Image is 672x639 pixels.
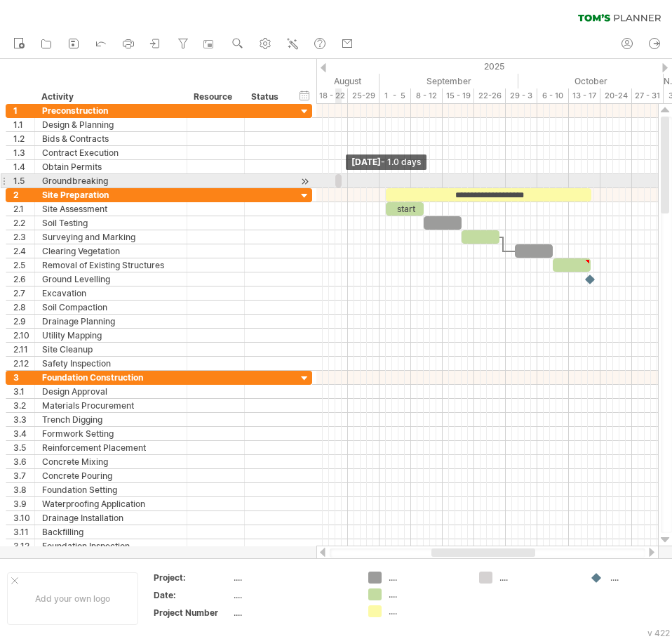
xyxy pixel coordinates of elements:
[13,455,34,468] div: 3.6
[42,301,180,314] div: Soil Compaction
[42,216,180,230] div: Soil Testing
[13,160,34,173] div: 1.4
[42,497,180,510] div: Waterproofing Application
[234,572,351,584] div: ....
[13,258,34,272] div: 2.5
[42,385,180,398] div: Design Approval
[13,441,34,454] div: 3.5
[234,607,351,619] div: ....
[506,88,537,103] div: 29 - 3
[13,230,34,244] div: 2.3
[42,511,180,525] div: Drainage Installation
[600,88,632,103] div: 20-24
[42,104,180,117] div: Preconstruction
[13,188,34,202] div: 2
[42,483,180,496] div: Foundation Setting
[42,244,180,258] div: Clearing Vegetation
[537,88,569,103] div: 6 - 10
[194,90,236,104] div: Resource
[13,118,34,131] div: 1.1
[13,202,34,216] div: 2.1
[42,272,180,286] div: Ground Levelling
[154,607,231,619] div: Project Number
[13,539,34,553] div: 3.12
[42,118,180,131] div: Design & Planning
[42,188,180,202] div: Site Preparation
[42,427,180,440] div: Formwork Setting
[13,174,34,187] div: 1.5
[42,441,180,454] div: Reinforcement Placement
[13,385,34,398] div: 3.1
[42,329,180,342] div: Utility Mapping
[42,539,180,553] div: Foundation Inspection
[632,88,664,103] div: 27 - 31
[42,357,180,370] div: Safety Inspection
[234,589,351,601] div: ....
[7,572,138,625] div: Add your own logo
[13,146,34,159] div: 1.3
[42,343,180,356] div: Site Cleanup
[298,174,311,189] div: scroll to activity
[386,202,424,216] div: start
[13,525,34,539] div: 3.11
[41,90,179,104] div: Activity
[42,399,180,412] div: Materials Procurement
[346,154,426,170] div: [DATE]
[411,88,443,103] div: 8 - 12
[154,589,231,601] div: Date:
[42,525,180,539] div: Backfilling
[13,483,34,496] div: 3.8
[13,315,34,328] div: 2.9
[379,88,411,103] div: 1 - 5
[389,588,465,600] div: ....
[13,343,34,356] div: 2.11
[13,301,34,314] div: 2.8
[13,469,34,482] div: 3.7
[13,286,34,300] div: 2.7
[13,272,34,286] div: 2.6
[42,455,180,468] div: Concrete Mixing
[569,88,600,103] div: 13 - 17
[13,357,34,370] div: 2.12
[13,511,34,525] div: 3.10
[443,88,474,103] div: 15 - 19
[13,216,34,230] div: 2.2
[518,74,664,88] div: October 2025
[13,244,34,258] div: 2.4
[647,628,670,638] div: v 422
[42,286,180,300] div: Excavation
[13,497,34,510] div: 3.9
[348,88,379,103] div: 25-29
[316,88,348,103] div: 18 - 22
[42,469,180,482] div: Concrete Pouring
[389,605,465,617] div: ....
[251,90,282,104] div: Status
[474,88,506,103] div: 22-26
[389,572,465,584] div: ....
[42,230,180,244] div: Surveying and Marking
[42,413,180,426] div: Trench Digging
[42,146,180,159] div: Contract Execution
[499,572,576,584] div: ....
[42,174,180,187] div: Groundbreaking
[13,399,34,412] div: 3.2
[13,132,34,145] div: 1.2
[13,329,34,342] div: 2.10
[42,160,180,173] div: Obtain Permits
[154,572,231,584] div: Project:
[13,371,34,384] div: 3
[42,132,180,145] div: Bids & Contracts
[13,413,34,426] div: 3.3
[42,315,180,328] div: Drainage Planning
[13,104,34,117] div: 1
[381,157,421,167] span: - 1.0 days
[379,74,518,88] div: September 2025
[13,427,34,440] div: 3.4
[42,371,180,384] div: Foundation Construction
[42,258,180,272] div: Removal of Existing Structures
[42,202,180,216] div: Site Assessment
